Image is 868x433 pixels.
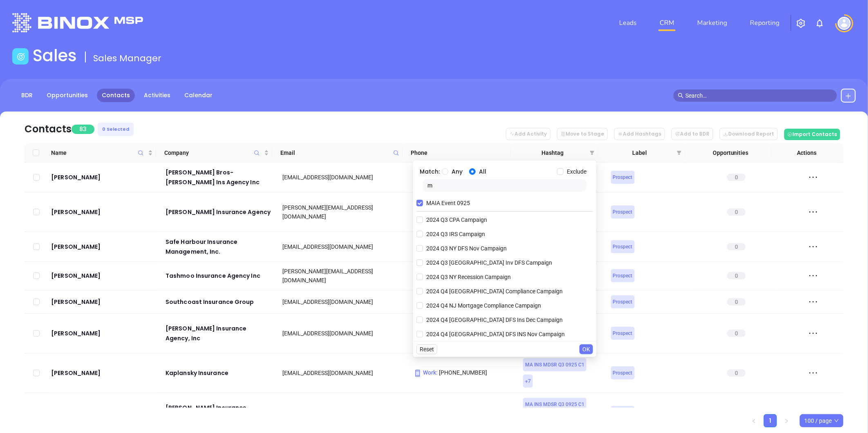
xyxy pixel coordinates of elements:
span: 100 / page [804,415,839,427]
span: Any [448,167,466,176]
a: [PERSON_NAME] [51,368,154,378]
li: Next Page [780,414,793,427]
a: [PERSON_NAME] Bros-[PERSON_NAME] Ins Agency Inc [166,167,271,187]
span: Prospect [613,208,633,216]
a: BDR [16,89,38,102]
span: 2024 Q3 [GEOGRAPHIC_DATA] Inv DFS Campaign [423,258,555,267]
img: logo [12,13,143,32]
a: [PERSON_NAME] Insurance Agency, Inc [166,324,271,343]
a: [PERSON_NAME] Insurance Agency [166,207,271,217]
a: [PERSON_NAME] [51,242,154,252]
div: [EMAIL_ADDRESS][DOMAIN_NAME] [282,242,402,251]
div: [EMAIL_ADDRESS][DOMAIN_NAME] [282,368,402,377]
span: Prospect [613,329,633,338]
span: 2024 Q4 [GEOGRAPHIC_DATA] Compliance Campaign [423,287,566,296]
span: Company [164,148,262,157]
button: left [747,414,761,427]
img: iconSetting [796,18,806,28]
div: [PERSON_NAME] [51,328,154,338]
span: right [784,419,789,424]
span: Sales Manager [93,52,161,65]
span: Label [606,148,673,157]
div: [PERSON_NAME][EMAIL_ADDRESS][DOMAIN_NAME] [282,203,402,221]
span: filter [675,147,683,159]
div: Page Size [800,414,843,427]
a: Kaplansky Insurance [166,368,271,378]
a: Marketing [694,15,730,31]
span: 2024 Q4 NJ Mortgage Compliance Campaign [423,301,544,310]
span: Hashtag [519,148,586,157]
a: Activities [139,89,175,102]
span: MA INS MDSR Q3 0925 C1 [525,400,584,409]
span: 0 [727,369,746,377]
button: Reset [416,344,437,354]
span: Email [280,148,390,157]
button: Import Contacts [784,129,840,140]
span: filter [590,150,595,155]
span: 2024 Q3 NY Recession Campaign [423,272,514,281]
span: Prospect [613,297,633,306]
span: 0 [727,298,746,306]
span: filter [588,147,596,159]
input: Search [423,179,586,192]
span: 2024 Q3 CPA Campaign [423,215,490,224]
a: [PERSON_NAME] [51,297,154,307]
span: Prospect [613,271,633,280]
input: Search… [685,91,832,100]
div: 0 Selected [98,123,134,136]
a: Opportunities [42,89,93,102]
a: CRM [656,15,678,31]
span: 2024 Q4 [GEOGRAPHIC_DATA] DFS INS Nov Campaign [423,330,568,339]
span: Prospect [613,368,633,377]
span: MA INS MDSR Q3 0925 C1 [525,360,584,369]
a: Southcoast Insurance Group [166,297,271,307]
div: Match: [416,164,593,179]
a: Leads [616,15,640,31]
span: Work : [414,369,438,376]
span: Name [51,148,147,157]
th: Phone [403,143,511,163]
div: [PERSON_NAME][EMAIL_ADDRESS][DOMAIN_NAME] [282,267,402,285]
a: [PERSON_NAME] [51,408,154,417]
span: Prospect [613,173,633,182]
img: user [838,17,851,30]
p: [PHONE_NUMBER] [414,368,512,377]
a: Calendar [179,89,217,102]
span: 83 [72,125,94,134]
img: iconNotification [815,18,825,28]
span: 0 [727,243,746,250]
div: Contacts [25,122,72,136]
span: 2024 Q3 NY DFS Nov Campaign [423,244,510,253]
span: 0 [727,272,746,279]
span: MAIA Event 0925 [423,199,473,208]
a: Safe Harbour Insurance Management, Inc. [166,237,271,257]
button: right [780,414,793,427]
span: 0 [727,208,746,216]
a: 1 [764,415,776,427]
span: 2024 Q3 IRS Campaign [423,230,488,239]
span: left [752,419,756,424]
li: 1 [764,414,777,427]
th: Opportunities [685,143,772,163]
span: All [476,167,490,176]
div: [EMAIL_ADDRESS][DOMAIN_NAME] [282,297,402,306]
a: [PERSON_NAME] [51,172,154,182]
th: Name [48,143,157,163]
a: [PERSON_NAME] [51,271,154,281]
a: Reporting [747,15,783,31]
span: Prospect [613,242,633,251]
a: [PERSON_NAME] [51,207,154,217]
th: Company [156,143,272,163]
a: [PERSON_NAME] Insurance Agency, Inc [166,403,271,422]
